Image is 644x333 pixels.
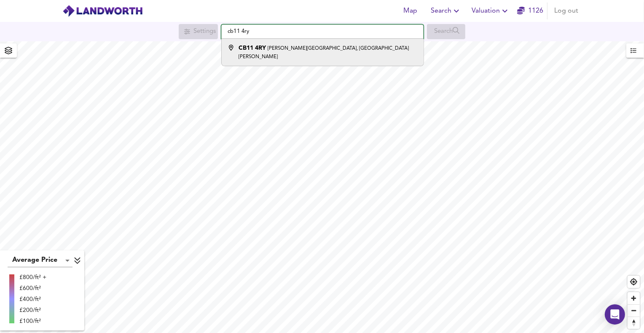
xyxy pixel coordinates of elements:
div: £100/ft² [19,317,46,325]
span: Valuation [472,5,510,17]
strong: CB11 4RY [239,45,266,51]
img: logo [62,5,143,17]
span: Log out [554,5,578,17]
button: Zoom in [628,292,640,304]
button: Reset bearing to north [628,317,640,329]
span: Reset bearing to north [628,317,640,329]
div: Open Intercom Messenger [605,304,625,325]
div: £400/ft² [19,295,46,303]
div: Search for a location first or explore the map [179,24,218,39]
button: Map [397,3,424,19]
small: [PERSON_NAME][GEOGRAPHIC_DATA], [GEOGRAPHIC_DATA][PERSON_NAME] [239,46,409,59]
button: Log out [551,3,582,19]
a: 1126 [517,5,543,17]
button: 1126 [517,3,544,19]
input: Enter a location... [221,24,424,39]
div: £800/ft² + [19,273,46,282]
div: £600/ft² [19,284,46,293]
div: £200/ft² [19,306,46,314]
span: Map [400,5,421,17]
button: Valuation [468,3,513,19]
button: Zoom out [628,304,640,317]
span: Search [431,5,462,17]
button: Find my location [628,276,640,288]
button: Search [427,3,465,19]
div: Average Price [8,254,72,267]
div: Search for a location first or explore the map [427,24,465,39]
